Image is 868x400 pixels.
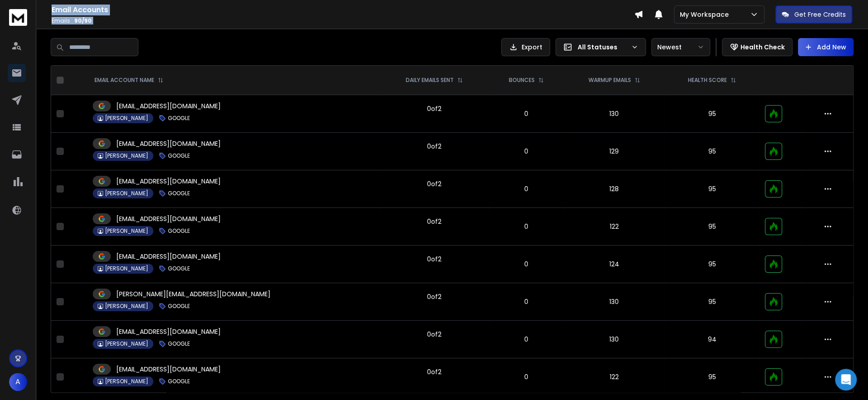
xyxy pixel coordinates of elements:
[116,289,270,299] p: [PERSON_NAME][EMAIL_ADDRESS][DOMAIN_NAME]
[501,38,550,56] button: Export
[52,5,634,15] h1: Email Accounts
[494,260,559,269] p: 0
[105,152,148,159] p: [PERSON_NAME]
[105,265,148,272] p: [PERSON_NAME]
[722,38,792,56] button: Health Check
[494,335,559,344] p: 0
[664,208,759,246] td: 95
[168,227,190,235] p: GOOGLE
[494,297,559,306] p: 0
[494,109,559,118] p: 0
[427,330,441,339] div: 0 of 2
[427,179,441,188] div: 0 of 2
[168,303,190,310] p: GOOGLE
[564,208,664,246] td: 122
[564,133,664,170] td: 129
[427,142,441,151] div: 0 of 2
[168,378,190,385] p: GOOGLE
[494,147,559,156] p: 0
[168,152,190,159] p: GOOGLE
[9,9,27,26] img: logo
[427,367,441,376] div: 0 of 2
[52,17,634,24] p: Emails :
[116,252,221,261] p: [EMAIL_ADDRESS][DOMAIN_NAME]
[116,139,221,148] p: [EMAIL_ADDRESS][DOMAIN_NAME]
[105,378,148,385] p: [PERSON_NAME]
[406,77,454,84] p: DAILY EMAILS SENT
[564,358,664,396] td: 122
[116,327,221,336] p: [EMAIL_ADDRESS][DOMAIN_NAME]
[664,246,759,283] td: 95
[105,340,148,347] p: [PERSON_NAME]
[427,104,441,113] div: 0 of 2
[116,214,221,223] p: [EMAIL_ADDRESS][DOMAIN_NAME]
[427,292,441,301] div: 0 of 2
[664,133,759,170] td: 95
[95,77,163,84] div: EMAIL ACCOUNT NAME
[116,101,221,111] p: [EMAIL_ADDRESS][DOMAIN_NAME]
[688,77,727,84] p: HEALTH SCORE
[427,217,441,226] div: 0 of 2
[664,283,759,321] td: 95
[651,38,710,56] button: Newest
[74,17,92,24] span: 90 / 90
[740,43,785,52] p: Health Check
[494,372,559,381] p: 0
[509,77,535,84] p: BOUNCES
[588,77,631,84] p: WARMUP EMAILS
[427,255,441,264] div: 0 of 2
[168,265,190,272] p: GOOGLE
[664,321,759,358] td: 94
[564,283,664,321] td: 130
[105,115,148,122] p: [PERSON_NAME]
[680,10,732,19] p: My Workspace
[798,38,854,56] button: Add New
[794,10,846,19] p: Get Free Credits
[9,373,27,391] button: A
[105,190,148,197] p: [PERSON_NAME]
[664,358,759,396] td: 95
[578,43,627,52] p: All Statuses
[775,5,852,24] button: Get Free Credits
[116,365,221,374] p: [EMAIL_ADDRESS][DOMAIN_NAME]
[564,321,664,358] td: 130
[168,115,190,122] p: GOOGLE
[564,170,664,208] td: 128
[168,190,190,197] p: GOOGLE
[494,184,559,193] p: 0
[116,177,221,186] p: [EMAIL_ADDRESS][DOMAIN_NAME]
[564,246,664,283] td: 124
[168,340,190,347] p: GOOGLE
[835,369,857,390] div: Open Intercom Messenger
[564,95,664,133] td: 130
[105,303,148,310] p: [PERSON_NAME]
[494,222,559,231] p: 0
[105,227,148,235] p: [PERSON_NAME]
[664,170,759,208] td: 95
[664,95,759,133] td: 95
